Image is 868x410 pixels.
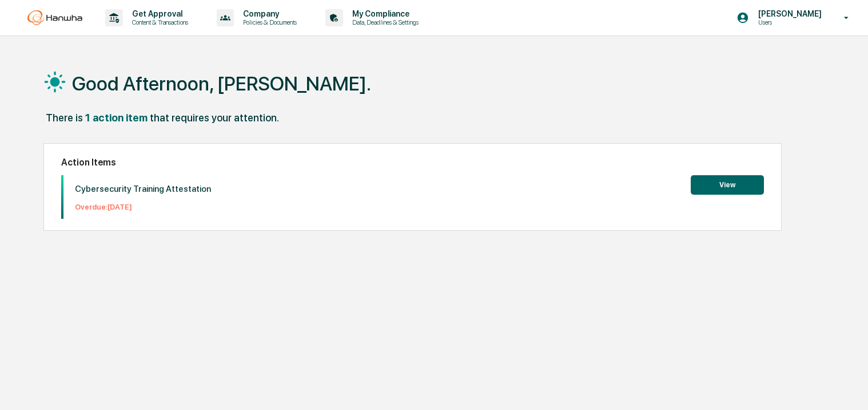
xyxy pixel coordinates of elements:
[343,18,424,26] p: Data, Deadlines & Settings
[123,18,194,26] p: Content & Transactions
[234,9,302,18] p: Company
[749,18,827,26] p: Users
[61,157,765,168] h2: Action Items
[27,10,82,25] img: logo
[150,112,279,124] div: that requires your attention.
[85,112,148,124] div: 1 action item
[691,175,764,195] button: View
[46,112,83,124] div: There is
[123,9,194,18] p: Get Approval
[234,18,302,26] p: Policies & Documents
[72,72,371,95] h1: Good Afternoon, [PERSON_NAME].
[749,9,827,18] p: [PERSON_NAME]
[75,184,211,194] p: Cybersecurity Training Attestation
[691,179,764,190] a: View
[343,9,424,18] p: My Compliance
[75,203,211,211] p: Overdue: [DATE]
